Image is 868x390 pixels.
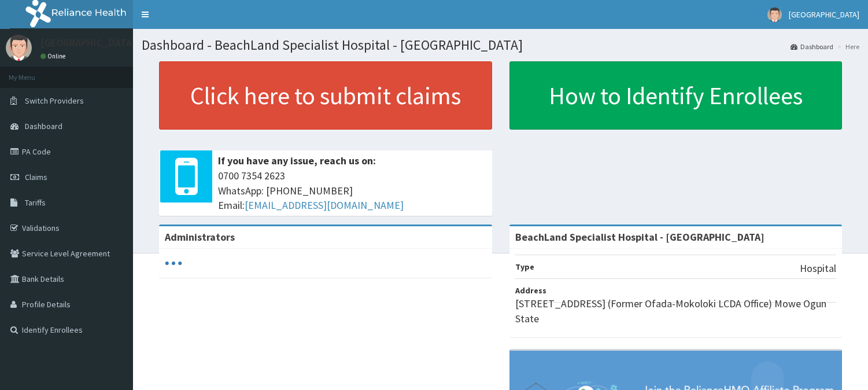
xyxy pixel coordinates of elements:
b: Type [515,262,534,272]
a: Dashboard [791,42,833,51]
span: 0700 7354 2623 WhatsApp: [PHONE_NUMBER] Email: [218,168,486,213]
span: Switch Providers [25,95,84,106]
p: Hospital [800,261,836,276]
svg: audio-loading [165,255,182,272]
p: [GEOGRAPHIC_DATA] [40,38,136,48]
img: User Image [767,8,782,22]
strong: BeachLand Specialist Hospital - [GEOGRAPHIC_DATA] [515,230,764,244]
a: How to Identify Enrollees [509,61,843,130]
b: Administrators [165,230,235,244]
a: Online [40,52,68,60]
p: [STREET_ADDRESS] (Former Ofada-Mokoloki LCDA Office) Mowe Ogun State [515,296,837,326]
span: Dashboard [25,121,62,131]
span: Claims [25,172,47,182]
img: User Image [6,35,32,61]
span: Tariffs [25,197,46,208]
a: [EMAIL_ADDRESS][DOMAIN_NAME] [245,198,404,212]
li: Here [834,42,859,51]
b: Address [515,285,546,296]
b: If you have any issue, reach us on: [218,154,376,167]
span: [GEOGRAPHIC_DATA] [789,9,859,20]
h1: Dashboard - BeachLand Specialist Hospital - [GEOGRAPHIC_DATA] [142,38,859,53]
a: Click here to submit claims [159,61,492,130]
